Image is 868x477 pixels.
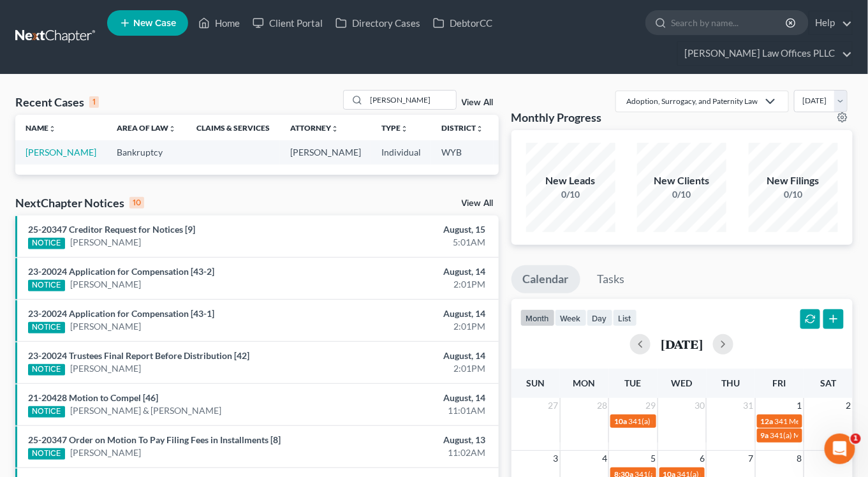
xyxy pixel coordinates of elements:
[342,434,486,446] div: August, 13
[573,378,596,388] span: Mon
[342,320,486,333] div: 2:01PM
[342,404,486,417] div: 11:01AM
[661,337,703,351] h2: [DATE]
[749,188,838,201] div: 0/10
[761,430,769,440] span: 9a
[28,322,65,334] div: NOTICE
[28,392,158,403] a: 21-20428 Motion to Compel [46]
[342,278,486,291] div: 2:01PM
[280,140,371,164] td: [PERSON_NAME]
[761,416,774,426] span: 12a
[613,309,637,327] button: list
[796,398,804,413] span: 1
[511,265,580,293] a: Calendar
[70,278,141,291] a: [PERSON_NAME]
[650,451,658,466] span: 5
[342,307,486,320] div: August, 14
[70,236,141,249] a: [PERSON_NAME]
[329,11,427,34] a: Directory Cases
[70,362,141,375] a: [PERSON_NAME]
[809,11,852,34] a: Help
[15,195,144,210] div: NextChapter Notices
[129,197,144,209] div: 10
[192,11,246,34] a: Home
[555,309,587,327] button: week
[552,451,560,466] span: 3
[290,123,339,133] a: Attorneyunfold_more
[520,309,555,327] button: month
[246,11,329,34] a: Client Portal
[48,125,56,133] i: unfold_more
[601,451,608,466] span: 4
[775,416,817,426] span: 341 Meeting
[693,398,706,413] span: 30
[596,398,608,413] span: 28
[89,96,99,108] div: 1
[614,416,627,426] span: 10a
[796,451,804,466] span: 8
[431,140,494,164] td: WYB
[671,11,788,34] input: Search by name...
[133,18,176,28] span: New Case
[28,224,195,235] a: 25-20347 Creditor Request for Notices [9]
[70,320,141,333] a: [PERSON_NAME]
[367,91,456,109] input: Search by name...
[526,188,615,201] div: 0/10
[747,451,755,466] span: 7
[441,123,483,133] a: Districtunfold_more
[825,434,855,464] iframe: Intercom live chat
[342,446,486,459] div: 11:02AM
[511,110,602,125] h3: Monthly Progress
[586,265,636,293] a: Tasks
[820,378,836,388] span: Sat
[168,125,176,133] i: unfold_more
[462,199,494,208] a: View All
[28,434,281,445] a: 25-20347 Order on Motion To Pay Filing Fees in Installments [8]
[645,398,658,413] span: 29
[845,398,853,413] span: 2
[427,11,499,34] a: DebtorCC
[626,96,758,106] div: Adoption, Surrogacy, and Paternity Law
[371,140,431,164] td: Individual
[672,378,693,388] span: Wed
[26,147,96,158] a: [PERSON_NAME]
[342,265,486,278] div: August, 14
[547,398,560,413] span: 27
[637,188,726,201] div: 0/10
[28,448,65,460] div: NOTICE
[28,406,65,418] div: NOTICE
[28,266,214,277] a: 23-20024 Application for Compensation [43-2]
[381,123,408,133] a: Typeunfold_more
[462,98,494,107] a: View All
[342,236,486,249] div: 5:01AM
[625,378,642,388] span: Tue
[587,309,613,327] button: day
[494,140,557,164] td: 7
[851,434,861,444] span: 1
[698,451,706,466] span: 6
[28,280,65,291] div: NOTICE
[70,446,141,459] a: [PERSON_NAME]
[26,123,56,133] a: Nameunfold_more
[107,140,186,164] td: Bankruptcy
[342,349,486,362] div: August, 14
[331,125,339,133] i: unfold_more
[28,350,249,361] a: 23-20024 Trustees Final Report Before Distribution [42]
[342,392,486,404] div: August, 14
[721,378,740,388] span: Thu
[401,125,408,133] i: unfold_more
[70,404,222,417] a: [PERSON_NAME] & [PERSON_NAME]
[28,308,214,319] a: 23-20024 Application for Compensation [43-1]
[742,398,755,413] span: 31
[526,173,615,188] div: New Leads
[342,362,486,375] div: 2:01PM
[117,123,176,133] a: Area of Lawunfold_more
[637,173,726,188] div: New Clients
[628,416,751,426] span: 341(a) meeting for [PERSON_NAME]
[678,42,852,65] a: [PERSON_NAME] Law Offices PLLC
[773,378,786,388] span: Fri
[15,94,99,110] div: Recent Cases
[186,115,280,140] th: Claims & Services
[526,378,545,388] span: Sun
[342,223,486,236] div: August, 15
